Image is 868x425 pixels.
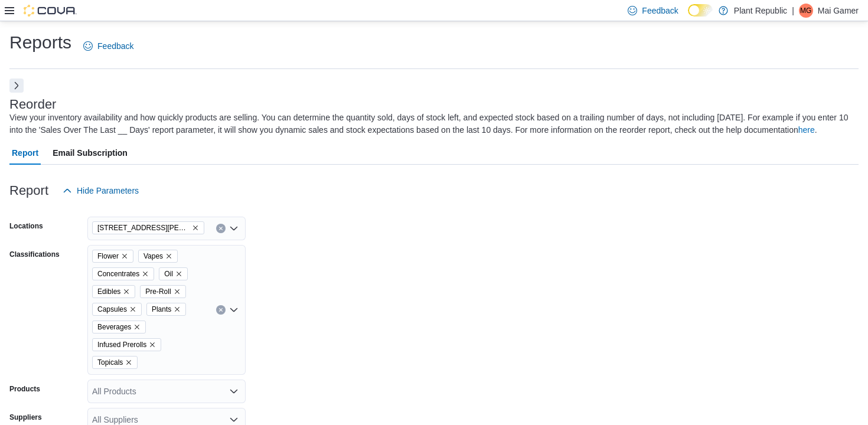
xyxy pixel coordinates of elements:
input: Dark Mode [688,4,713,17]
span: Beverages [97,321,131,333]
div: Mai Gamer [799,4,813,18]
span: Edibles [97,286,120,297]
span: Feedback [97,40,133,52]
button: Remove Flower from selection in this group [121,253,128,260]
span: Plants [152,303,171,315]
button: Open list of options [229,305,239,315]
span: Topicals [92,356,138,369]
span: Flower [92,250,133,263]
span: [STREET_ADDRESS][PERSON_NAME] [97,222,190,234]
span: Edibles [92,285,135,298]
span: Plants [146,303,186,316]
span: Vapes [138,250,178,263]
span: Report [12,141,38,165]
div: View your inventory availability and how quickly products are selling. You can determine the quan... [9,112,853,136]
span: Infused Prerolls [92,338,161,351]
span: Capsules [97,303,127,315]
label: Locations [9,221,43,231]
h3: Report [9,184,48,198]
span: MG [800,4,811,18]
button: Clear input [216,305,226,315]
span: Concentrates [97,268,139,280]
span: Vapes [143,250,163,262]
h3: Reorder [9,97,56,112]
button: Remove Beverages from selection in this group [133,323,141,331]
a: Feedback [79,34,138,58]
span: Topicals [97,357,123,368]
p: | [792,4,794,18]
a: here [798,125,815,135]
span: 1031 Pape Ave [92,221,204,234]
span: Dark Mode [688,17,688,17]
span: Infused Prerolls [97,339,146,351]
button: Next [9,79,24,93]
button: Remove Infused Prerolls from selection in this group [149,341,156,348]
button: Remove Pre-Roll from selection in this group [174,288,181,295]
span: Oil [164,268,173,280]
button: Open list of options [229,415,239,424]
button: Open list of options [229,387,239,396]
button: Remove 1031 Pape Ave from selection in this group [192,224,199,231]
span: Hide Parameters [77,185,139,197]
span: Capsules [92,303,142,316]
button: Hide Parameters [58,179,143,202]
h1: Reports [9,31,71,54]
span: Feedback [642,5,678,17]
button: Remove Concentrates from selection in this group [142,270,149,277]
span: Oil [159,267,188,280]
button: Clear input [216,224,226,233]
button: Remove Vapes from selection in this group [165,253,172,260]
p: Mai Gamer [818,4,859,18]
button: Remove Plants from selection in this group [174,306,181,313]
button: Remove Topicals from selection in this group [125,359,132,366]
label: Classifications [9,250,60,259]
button: Remove Capsules from selection in this group [129,306,136,313]
label: Products [9,384,40,394]
span: Email Subscription [53,141,128,165]
span: Concentrates [92,267,154,280]
span: Beverages [92,321,146,334]
img: Cova [24,5,77,17]
button: Remove Edibles from selection in this group [123,288,130,295]
p: Plant Republic [734,4,787,18]
button: Open list of options [229,224,239,233]
span: Flower [97,250,119,262]
button: Remove Oil from selection in this group [175,270,182,277]
span: Pre-Roll [145,286,171,297]
label: Suppliers [9,413,42,422]
span: Pre-Roll [140,285,185,298]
